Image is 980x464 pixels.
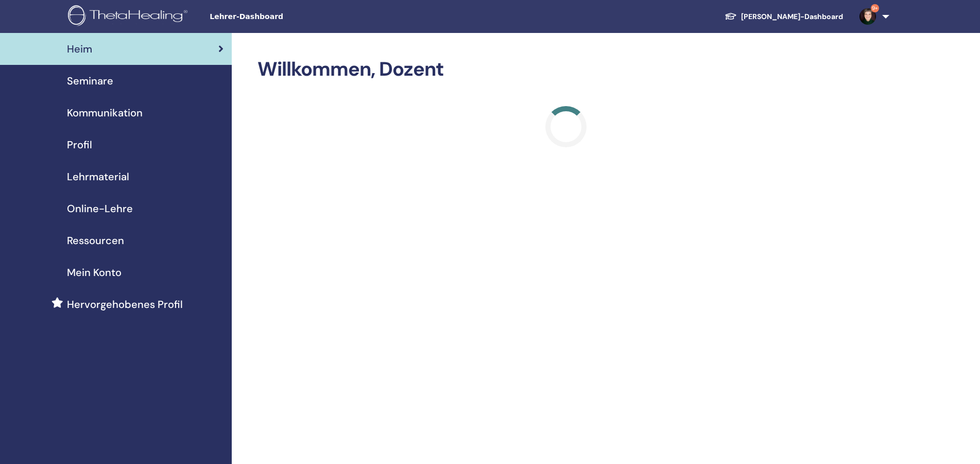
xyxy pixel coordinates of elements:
[67,73,113,89] span: Seminare
[257,58,874,81] h2: Willkommen, Dozent
[67,41,92,57] span: Heim
[67,105,143,121] span: Kommunikation
[67,169,129,184] span: Lehrmaterial
[67,137,92,152] span: Profil
[871,4,879,12] span: 9+
[67,233,124,248] span: Ressourcen
[67,201,133,216] span: Online-Lehre
[68,5,191,28] img: logo.png
[725,12,737,21] img: graduation-cap-white.svg
[67,297,183,312] span: Hervorgehobenes Profil
[859,8,876,25] img: default.jpg
[716,7,851,26] a: [PERSON_NAME]-Dashboard
[210,11,364,22] span: Lehrer-Dashboard
[67,265,122,280] span: Mein Konto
